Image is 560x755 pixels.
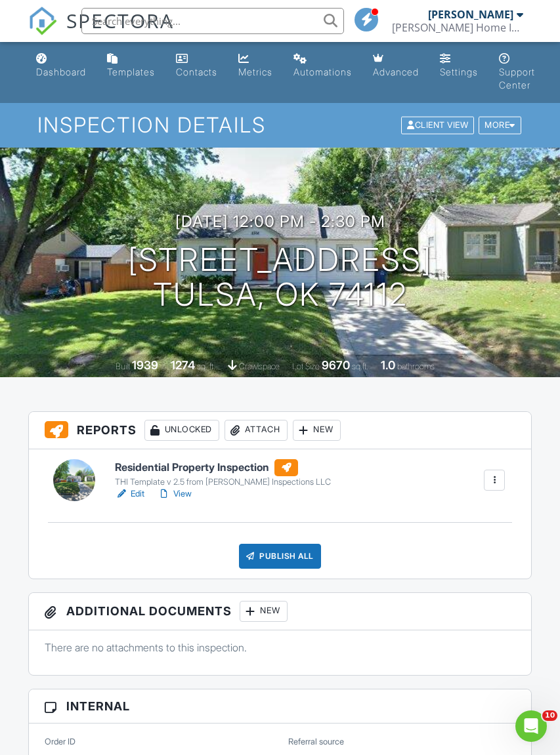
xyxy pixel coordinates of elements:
[542,710,557,721] span: 10
[400,119,477,129] a: Client View
[352,361,368,371] span: sq.ft.
[144,420,219,441] div: Unlocked
[392,21,523,34] div: Tucker Home Inspections
[37,113,523,136] h1: Inspection Details
[28,18,174,45] a: SPECTORA
[158,487,192,500] a: View
[115,459,331,488] a: Residential Property Inspection THI Template v 2.5 from [PERSON_NAME] Inspections LLC
[288,47,357,85] a: Automations (Basic)
[115,487,144,500] a: Edit
[240,601,288,622] div: New
[116,361,130,371] span: Built
[239,544,321,569] div: Publish All
[435,47,483,85] a: Settings
[373,66,419,77] div: Advanced
[81,8,344,34] input: Search everything...
[28,7,57,35] img: The Best Home Inspection Software - Spectora
[29,689,532,724] h3: Internal
[225,420,288,441] div: Attach
[401,117,474,134] div: Client View
[293,420,341,441] div: New
[29,593,532,630] h3: Additional Documents
[381,358,395,372] div: 1.0
[494,47,540,98] a: Support Center
[175,213,385,230] h3: [DATE] 12:00 pm - 2:30 pm
[428,8,513,21] div: [PERSON_NAME]
[479,117,521,134] div: More
[440,66,478,77] div: Settings
[45,640,516,655] p: There are no attachments to this inspection.
[368,47,424,85] a: Advanced
[288,736,344,748] label: Referral source
[233,47,278,85] a: Metrics
[66,7,174,34] span: SPECTORA
[239,361,280,371] span: crawlspace
[238,66,272,77] div: Metrics
[102,47,160,85] a: Templates
[115,477,331,487] div: THI Template v 2.5 from [PERSON_NAME] Inspections LLC
[515,710,547,742] iframe: Intercom live chat
[176,66,217,77] div: Contacts
[171,47,223,85] a: Contacts
[31,47,91,85] a: Dashboard
[115,459,331,476] h6: Residential Property Inspection
[397,361,435,371] span: bathrooms
[171,358,195,372] div: 1274
[292,361,320,371] span: Lot Size
[197,361,215,371] span: sq. ft.
[132,358,158,372] div: 1939
[45,736,75,748] label: Order ID
[499,66,535,91] div: Support Center
[36,66,86,77] div: Dashboard
[29,412,532,449] h3: Reports
[128,243,432,312] h1: [STREET_ADDRESS] Tulsa, OK 74112
[107,66,155,77] div: Templates
[322,358,350,372] div: 9670
[293,66,352,77] div: Automations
